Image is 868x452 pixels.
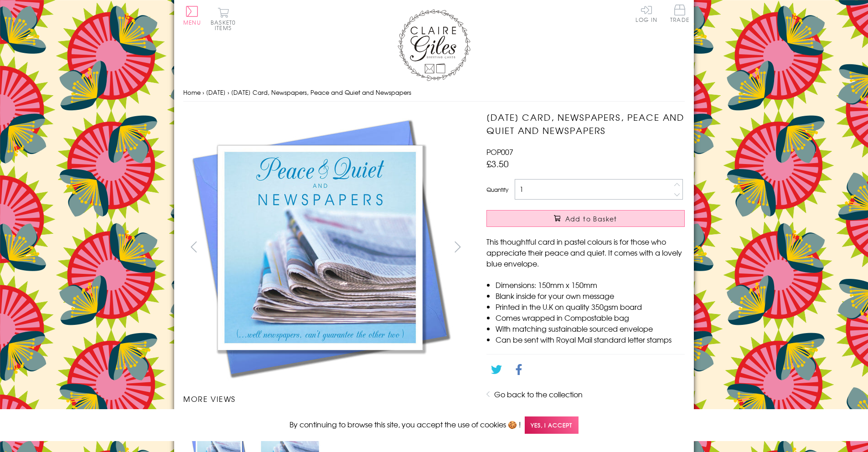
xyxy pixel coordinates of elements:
button: Menu [183,6,201,25]
button: next [448,236,468,257]
span: 0 items [215,18,236,32]
span: Menu [183,18,201,26]
a: Trade [670,5,689,24]
img: Claire Giles Greetings Cards [398,9,470,81]
a: Log In [635,5,657,22]
img: Father's Day Card, Newspapers, Peace and Quiet and Newspapers [183,111,457,384]
nav: breadcrumbs [183,83,685,102]
li: Comes wrapped in Compostable bag [496,312,685,323]
span: Yes, I accept [525,416,579,434]
label: Quantity [486,185,508,194]
span: £3.50 [486,157,509,170]
a: [DATE] [206,88,226,97]
button: Add to Basket [486,210,685,227]
p: This thoughtful card in pastel colours is for those who appreciate their peace and quiet. It come... [486,236,685,269]
span: › [202,88,204,97]
a: Home [183,88,201,97]
a: Go back to the collection [494,389,583,400]
span: › [227,88,229,97]
h3: More views [183,393,468,404]
button: Basket0 items [211,7,236,31]
span: [DATE] Card, Newspapers, Peace and Quiet and Newspapers [231,88,411,97]
li: With matching sustainable sourced envelope [496,323,685,334]
li: Dimensions: 150mm x 150mm [496,279,685,290]
li: Blank inside for your own message [496,290,685,301]
span: Trade [670,5,689,22]
span: POP007 [486,146,513,157]
button: prev [183,236,204,257]
li: Printed in the U.K on quality 350gsm board [496,301,685,312]
h1: [DATE] Card, Newspapers, Peace and Quiet and Newspapers [486,111,685,137]
span: Add to Basket [565,214,617,223]
li: Can be sent with Royal Mail standard letter stamps [496,334,685,345]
